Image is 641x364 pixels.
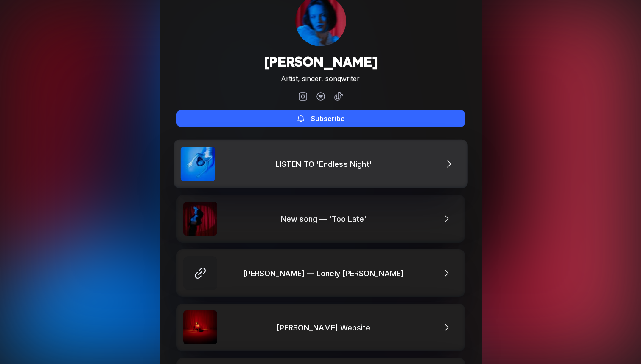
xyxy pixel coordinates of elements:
div: [PERSON_NAME] — Lonely [PERSON_NAME] [243,269,408,278]
a: Eli Verano Website[PERSON_NAME] Website [176,304,465,351]
a: New song — 'Too Late'New song — 'Too Late' [176,195,465,243]
div: [PERSON_NAME] Website [277,323,375,332]
a: LISTEN TO 'Endless Night'LISTEN TO 'Endless Night' [174,140,468,188]
h1: [PERSON_NAME] [263,53,378,70]
img: LISTEN TO 'Endless Night' [180,147,215,181]
img: New song — 'Too Late' [183,202,217,236]
div: Subscribe [311,114,345,123]
div: LISTEN TO 'Endless Night' [275,159,376,168]
div: New song — 'Too Late' [281,214,371,223]
a: [PERSON_NAME] — Lonely [PERSON_NAME] [176,249,465,297]
div: Artist, singer, songwriter [263,74,378,83]
button: Subscribe [176,110,465,127]
img: Eli Verano Website [183,310,217,344]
